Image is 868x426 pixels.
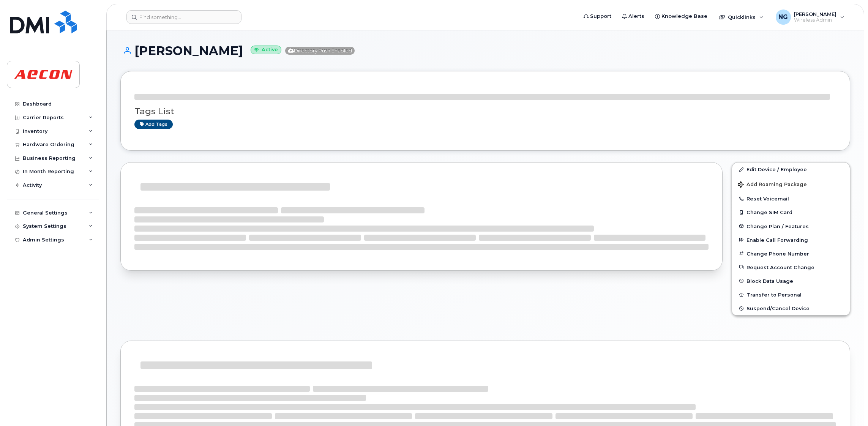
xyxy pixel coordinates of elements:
[746,306,810,311] span: Suspend/Cancel Device
[732,233,850,247] button: Enable Call Forwarding
[732,301,850,315] button: Suspend/Cancel Device
[732,176,850,192] button: Add Roaming Package
[746,223,809,229] span: Change Plan / Features
[732,247,850,260] button: Change Phone Number
[732,260,850,274] button: Request Account Change
[732,288,850,301] button: Transfer to Personal
[732,192,850,205] button: Reset Voicemail
[251,46,281,54] small: Active
[738,181,807,189] span: Add Roaming Package
[120,44,850,57] h1: [PERSON_NAME]
[732,163,850,176] a: Edit Device / Employee
[732,274,850,288] button: Block Data Usage
[732,205,850,219] button: Change SIM Card
[285,47,355,55] span: Directory Push Enabled
[134,107,836,116] h3: Tags List
[134,120,173,129] a: Add tags
[732,219,850,233] button: Change Plan / Features
[746,237,808,243] span: Enable Call Forwarding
